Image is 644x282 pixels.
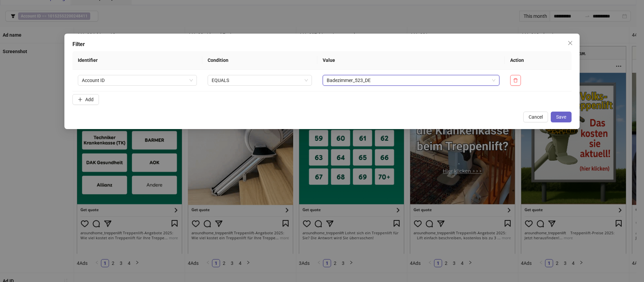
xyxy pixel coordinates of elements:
th: Identifier [72,51,202,70]
th: Condition [202,51,317,70]
span: EQUALS [212,75,308,85]
div: Filter [72,40,572,48]
span: Cancel [529,114,543,120]
span: Add [85,97,94,102]
button: Save [551,112,572,122]
button: Cancel [523,112,548,122]
span: Account ID [82,75,193,85]
span: Badezimmer_523_DE [327,75,495,85]
button: Add [72,94,99,105]
button: Close [565,38,576,48]
th: Value [317,51,505,70]
span: delete [513,78,518,83]
span: close [568,40,573,46]
th: Action [505,51,572,70]
span: plus [78,97,83,102]
span: Save [556,114,566,120]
